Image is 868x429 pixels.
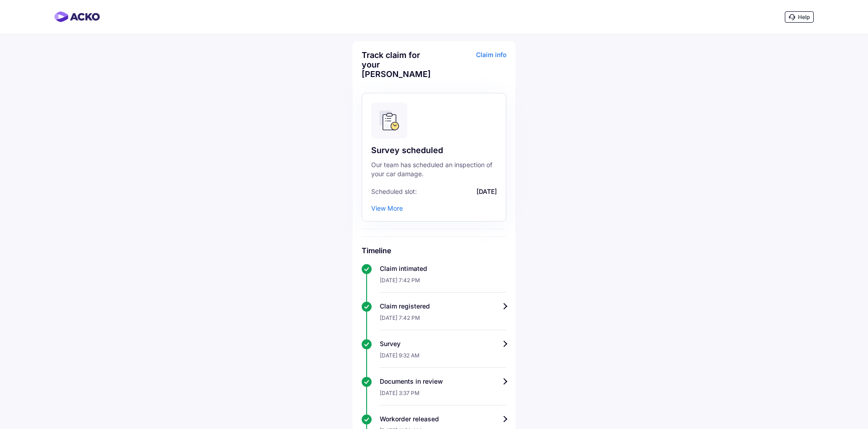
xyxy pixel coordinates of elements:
div: View More [371,204,403,212]
span: Scheduled slot: [371,188,417,195]
div: Claim intimated [380,264,506,273]
div: [DATE] 9:32 AM [380,348,506,368]
h6: Timeline [362,246,506,255]
div: [DATE] 3:37 PM [380,386,506,405]
div: Track claim for your [PERSON_NAME] [362,50,432,79]
span: [DATE] [419,188,497,195]
div: Workorder released [380,415,506,424]
div: Survey scheduled [371,145,497,156]
img: horizontal-gradient.png [54,11,100,22]
div: Claim info [436,50,506,86]
div: [DATE] 7:42 PM [380,311,506,330]
span: Help [798,14,810,20]
div: Claim registered [380,302,506,311]
div: Survey [380,339,506,348]
div: [DATE] 7:42 PM [380,273,506,293]
div: Our team has scheduled an inspection of your car damage. [371,160,497,178]
div: Documents in review [380,377,506,386]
